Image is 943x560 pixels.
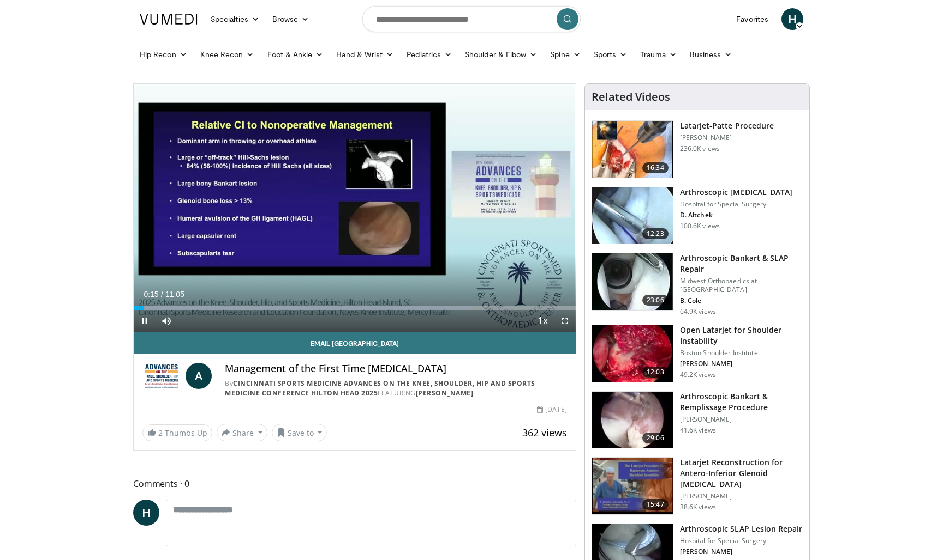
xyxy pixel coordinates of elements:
p: 64.9K views [680,307,716,316]
span: 2 [158,428,163,438]
a: Favorites [730,8,775,30]
img: cole_0_3.png.150x105_q85_crop-smart_upscale.jpg [592,253,673,310]
span: 0:15 [144,290,158,299]
p: Midwest Orthopaedics at [GEOGRAPHIC_DATA] [680,277,803,294]
a: 12:03 Open Latarjet for Shoulder Instability Boston Shoulder Institute [PERSON_NAME] 49.2K views [592,325,803,382]
p: Hospital for Special Surgery [680,200,793,209]
span: / [161,290,163,299]
a: H [133,500,159,526]
button: Playback Rate [532,310,554,332]
video-js: Video Player [134,84,576,332]
h3: Latarjet Reconstruction for Antero-Inferior Glenoid [MEDICAL_DATA] [680,457,803,490]
h4: Management of the First Time [MEDICAL_DATA] [225,363,567,375]
span: 11:05 [165,290,184,299]
h4: Related Videos [592,90,670,104]
span: 15:47 [642,499,669,510]
a: H [781,8,803,30]
img: 10039_3.png.150x105_q85_crop-smart_upscale.jpg [592,187,673,244]
a: 12:23 Arthroscopic [MEDICAL_DATA] Hospital for Special Surgery D. Altchek 100.6K views [592,187,803,245]
h3: Arthroscopic SLAP Lesion Repair [680,524,803,534]
button: Pause [134,310,156,332]
a: 16:34 Latarjet-Patte Procedure [PERSON_NAME] 236.0K views [592,120,803,178]
p: [PERSON_NAME] [680,360,803,368]
span: 23:06 [642,295,669,306]
p: 236.0K views [680,144,720,153]
a: Trauma [634,44,683,65]
h3: Open Latarjet for Shoulder Instability [680,325,803,346]
p: [PERSON_NAME] [680,547,803,556]
p: [PERSON_NAME] [680,133,774,142]
a: A [186,363,212,389]
input: Search topics, interventions [362,6,581,32]
a: Spine [544,44,587,65]
p: 38.6K views [680,503,716,512]
p: [PERSON_NAME] [680,492,803,501]
p: Hospital for Special Surgery [680,537,803,545]
img: 617583_3.png.150x105_q85_crop-smart_upscale.jpg [592,121,673,178]
img: Cincinnati Sports Medicine Advances on the Knee, Shoulder, Hip and Sports Medicine Conference Hil... [142,363,181,389]
button: Mute [156,310,177,332]
span: 16:34 [642,162,669,173]
a: Business [683,44,739,65]
a: Knee Recon [194,44,261,65]
p: D. Altchek [680,211,793,220]
a: [PERSON_NAME] [416,388,474,398]
div: [DATE] [537,405,566,415]
a: Shoulder & Elbow [458,44,544,65]
p: Boston Shoulder Institute [680,349,803,357]
p: 41.6K views [680,426,716,435]
a: Cincinnati Sports Medicine Advances on the Knee, Shoulder, Hip and Sports Medicine Conference Hil... [225,379,535,398]
span: 362 views [522,426,567,439]
button: Fullscreen [554,310,576,332]
a: Email [GEOGRAPHIC_DATA] [134,332,576,354]
span: 29:06 [642,433,669,443]
h3: Arthroscopic Bankart & Remplissage Procedure [680,391,803,413]
h3: Arthroscopic [MEDICAL_DATA] [680,187,793,198]
a: 15:47 Latarjet Reconstruction for Antero-Inferior Glenoid [MEDICAL_DATA] [PERSON_NAME] 38.6K views [592,457,803,515]
a: Pediatrics [400,44,458,65]
p: 100.6K views [680,222,720,230]
img: 38708_0000_3.png.150x105_q85_crop-smart_upscale.jpg [592,458,673,514]
img: VuMedi Logo [140,14,198,25]
p: B. Cole [680,296,803,305]
span: 12:03 [642,367,669,378]
p: [PERSON_NAME] [680,415,803,424]
a: Browse [266,8,316,30]
a: Specialties [204,8,266,30]
a: Hand & Wrist [330,44,400,65]
span: 12:23 [642,228,669,239]
button: Share [217,424,267,441]
a: Hip Recon [133,44,194,65]
button: Save to [272,424,327,441]
div: Progress Bar [134,306,576,310]
a: 29:06 Arthroscopic Bankart & Remplissage Procedure [PERSON_NAME] 41.6K views [592,391,803,449]
p: 49.2K views [680,370,716,379]
a: Sports [587,44,634,65]
img: wolf_3.png.150x105_q85_crop-smart_upscale.jpg [592,392,673,448]
a: Foot & Ankle [261,44,330,65]
a: 2 Thumbs Up [142,424,212,441]
h3: Latarjet-Patte Procedure [680,120,774,131]
a: 23:06 Arthroscopic Bankart & SLAP Repair Midwest Orthopaedics at [GEOGRAPHIC_DATA] B. Cole 64.9K ... [592,253,803,316]
img: 944938_3.png.150x105_q85_crop-smart_upscale.jpg [592,325,673,382]
h3: Arthroscopic Bankart & SLAP Repair [680,253,803,275]
span: Comments 0 [133,477,576,491]
div: By FEATURING [225,379,567,398]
